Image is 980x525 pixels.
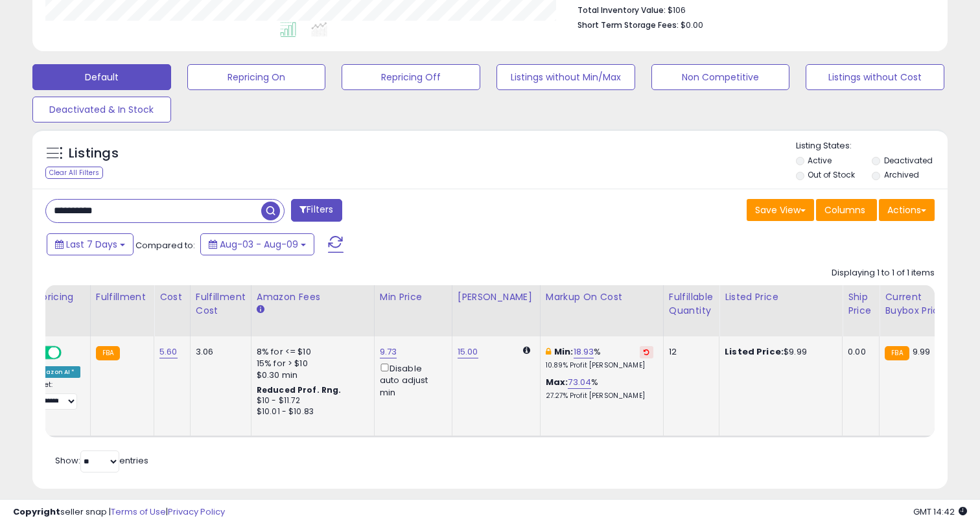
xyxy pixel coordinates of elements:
button: Actions [879,199,935,221]
b: Reduced Prof. Rng. [257,384,342,395]
b: Total Inventory Value: [577,5,666,16]
div: Fulfillment [96,290,148,304]
div: Listed Price [725,290,837,304]
div: Clear All Filters [45,167,103,179]
button: Aug-03 - Aug-09 [200,233,314,255]
small: Amazon Fees. [257,304,264,316]
small: FBA [885,346,909,360]
span: 2025-08-17 14:42 GMT [913,506,967,518]
label: Deactivated [884,155,933,166]
strong: Copyright [13,506,60,518]
div: Preset: [30,380,80,410]
div: Amazon AI * [30,366,80,378]
div: 12 [669,346,709,358]
span: Show: entries [55,454,148,467]
div: % [546,377,653,401]
div: Fulfillable Quantity [669,290,714,318]
a: 18.93 [574,345,594,358]
button: Deactivated & In Stock [32,97,171,122]
a: 9.73 [380,345,397,358]
div: $10 - $11.72 [257,395,364,406]
div: Cost [159,290,185,304]
button: Listings without Min/Max [496,64,635,90]
button: Save View [747,199,814,221]
div: 8% for <= $10 [257,346,364,358]
div: seller snap | | [13,506,225,519]
a: 15.00 [458,345,478,358]
th: The percentage added to the cost of goods (COGS) that forms the calculator for Min & Max prices. [540,285,663,336]
span: $0.00 [681,19,703,31]
a: 5.60 [159,345,178,358]
div: Min Price [380,290,447,304]
span: Columns [824,204,865,216]
p: 10.89% Profit [PERSON_NAME] [546,361,653,370]
small: FBA [96,346,120,360]
span: Compared to: [135,239,195,251]
button: Filters [291,199,342,222]
li: $106 [577,1,925,17]
button: Default [32,64,171,90]
b: Max: [546,376,568,388]
p: Listing States: [796,140,948,152]
div: % [546,346,653,370]
span: Last 7 Days [66,238,117,251]
span: Aug-03 - Aug-09 [220,238,298,251]
label: Out of Stock [808,169,855,180]
h5: Listings [69,145,119,163]
b: Short Term Storage Fees: [577,19,679,30]
a: 73.04 [568,376,591,389]
button: Repricing Off [342,64,480,90]
div: Current Buybox Price [885,290,951,318]
div: $10.01 - $10.83 [257,406,364,417]
b: Min: [554,345,574,358]
p: 27.27% Profit [PERSON_NAME] [546,391,653,401]
label: Active [808,155,832,166]
div: Repricing [30,290,85,304]
div: Disable auto adjust min [380,361,442,399]
span: 9.99 [913,345,931,358]
button: Last 7 Days [47,233,134,255]
div: Fulfillment Cost [196,290,246,318]
div: [PERSON_NAME] [458,290,535,304]
span: OFF [60,347,80,358]
div: 3.06 [196,346,241,358]
button: Columns [816,199,877,221]
div: $9.99 [725,346,832,358]
div: $0.30 min [257,369,364,381]
div: 0.00 [848,346,869,358]
div: 15% for > $10 [257,358,364,369]
a: Terms of Use [111,506,166,518]
button: Non Competitive [651,64,790,90]
a: Privacy Policy [168,506,225,518]
b: Listed Price: [725,345,784,358]
button: Listings without Cost [806,64,944,90]
div: Displaying 1 to 1 of 1 items [832,267,935,279]
div: Markup on Cost [546,290,658,304]
div: Ship Price [848,290,874,318]
button: Repricing On [187,64,326,90]
div: Amazon Fees [257,290,369,304]
label: Archived [884,169,919,180]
